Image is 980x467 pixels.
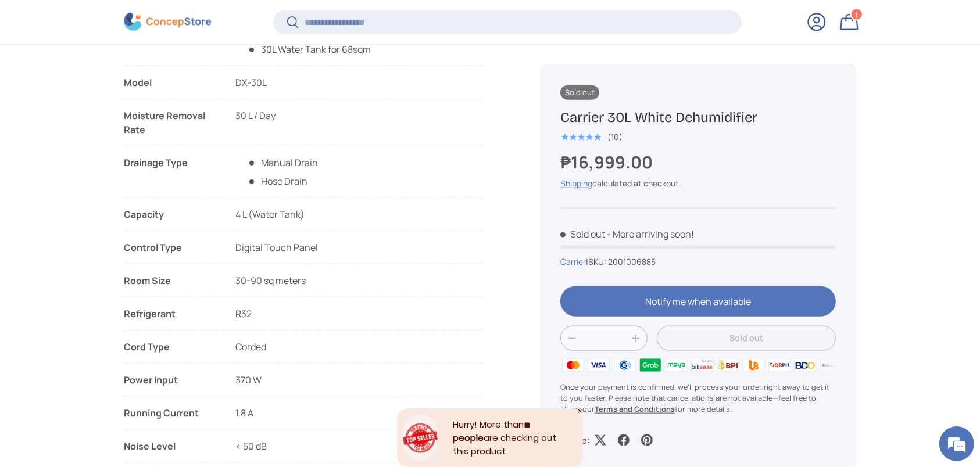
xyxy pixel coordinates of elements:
[247,42,371,56] li: 30L Water Tank for 68sqm
[741,356,766,373] img: ubp
[560,177,836,189] div: calculated at checkout.
[657,326,836,351] button: Sold out
[124,307,484,321] li: R32
[560,227,605,240] span: Sold out
[607,132,623,141] div: (10)
[124,406,217,420] div: Running Current
[663,356,689,373] img: maya
[818,356,844,373] img: metrobank
[612,356,638,373] img: gcash
[235,340,266,353] span: Corded
[124,340,217,354] div: Cord Type
[588,256,606,267] span: SKU:
[715,356,741,373] img: bpi
[235,208,305,221] span: 4 L (Water Tank)
[560,356,586,373] img: master
[560,108,836,126] h1: Carrier 30L White Dehumidifier
[689,356,715,373] img: billease
[767,356,792,373] img: qrph
[124,156,217,188] div: Drainage Type
[586,256,656,267] span: |
[235,76,267,89] span: DX-30L
[124,13,211,31] img: ConcepStore
[247,156,318,170] span: Manual Drain
[560,381,836,415] p: Once your payment is confirmed, we'll process your order right away to get it to you faster. Plea...
[608,256,656,267] span: 2001006885
[560,131,602,142] span: ★★★★★
[560,131,602,142] div: 5.0 out of 5.0 stars
[607,227,694,240] p: - More arriving soon!
[124,439,217,453] div: Noise Level
[124,207,217,221] div: Capacity
[856,10,859,19] span: 1
[247,175,307,188] span: Hose Drain
[124,240,217,254] div: Control Type
[560,256,586,267] a: Carrier
[235,440,267,452] span: < 50 dB
[124,274,484,297] li: 30-90 sq meters
[577,408,583,414] div: Close
[124,307,217,321] strong: Refrigerant
[124,109,217,136] div: Moisture Removal Rate
[638,356,663,373] img: grabpay
[792,356,818,373] img: bdo
[560,177,592,188] a: Shipping
[124,373,217,387] div: Power Input
[560,150,656,173] strong: ₱16,999.00
[586,356,611,373] img: visa
[124,274,217,288] strong: Room Size
[560,129,623,142] a: 5.0 out of 5.0 stars (10)
[235,241,318,254] span: Digital Touch Panel
[235,109,276,122] span: 30 L / Day
[560,85,599,99] span: Sold out
[124,76,217,89] div: Model
[595,403,675,414] a: Terms and Conditions
[235,373,262,386] span: 370 W
[235,407,253,419] span: 1.8 A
